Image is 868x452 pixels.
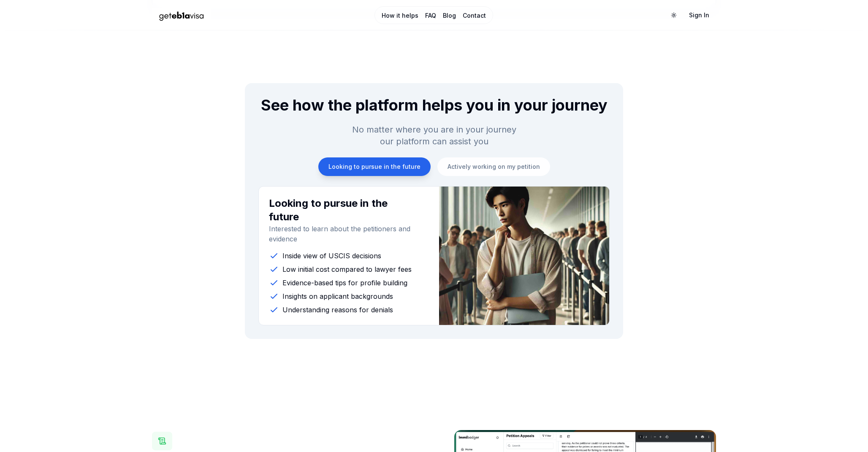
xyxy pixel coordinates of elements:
a: FAQ [425,11,436,20]
li: Low initial cost compared to lawyer fees [269,264,419,274]
a: How it helps [382,11,418,20]
button: Actively working on my petition [437,157,550,176]
a: Home Page [152,8,340,23]
img: Looking to pursue in the future benefits [439,187,609,325]
p: Interested to learn about the petitioners and evidence [269,224,419,244]
h2: See how the platform helps you in your journey [258,97,610,114]
li: Understanding reasons for denials [269,305,419,315]
nav: Main [374,6,493,24]
li: Evidence-based tips for profile building [269,278,419,288]
a: Contact [463,11,486,20]
a: Blog [443,11,456,20]
li: Insights on applicant backgrounds [269,291,419,301]
h3: Looking to pursue in the future [269,197,419,224]
button: Looking to pursue in the future [318,157,431,176]
img: geteb1avisa logo [152,8,211,23]
a: Sign In [682,8,716,23]
h3: No matter where you are in your journey our platform can assist you [346,124,522,147]
li: Inside view of USCIS decisions [269,251,419,261]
